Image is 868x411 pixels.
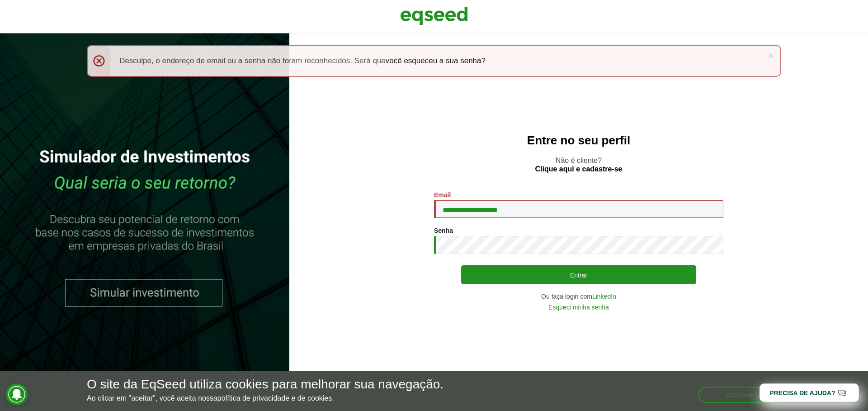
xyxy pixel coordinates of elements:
a: LinkedIn [592,293,616,300]
button: Entrar [461,265,696,284]
label: Senha [434,227,453,234]
a: Clique aqui e cadastre-se [535,166,623,173]
label: Email [434,192,451,198]
div: Ou faça login com [434,293,723,300]
a: Esqueci minha senha [548,304,609,310]
a: você esqueceu a sua senha? [386,57,486,65]
img: EqSeed Logo [400,5,468,27]
a: política de privacidade e de cookies [217,395,332,402]
h5: O site da EqSeed utiliza cookies para melhorar sua navegação. [87,378,443,392]
a: × [768,51,774,60]
h2: Entre no seu perfil [307,134,850,147]
button: Aceitar [698,387,781,403]
p: Não é cliente? [307,156,850,173]
p: Ao clicar em "aceitar", você aceita nossa . [87,394,443,402]
div: Desculpe, o endereço de email ou a senha não foram reconhecidos. Será que [87,45,781,77]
